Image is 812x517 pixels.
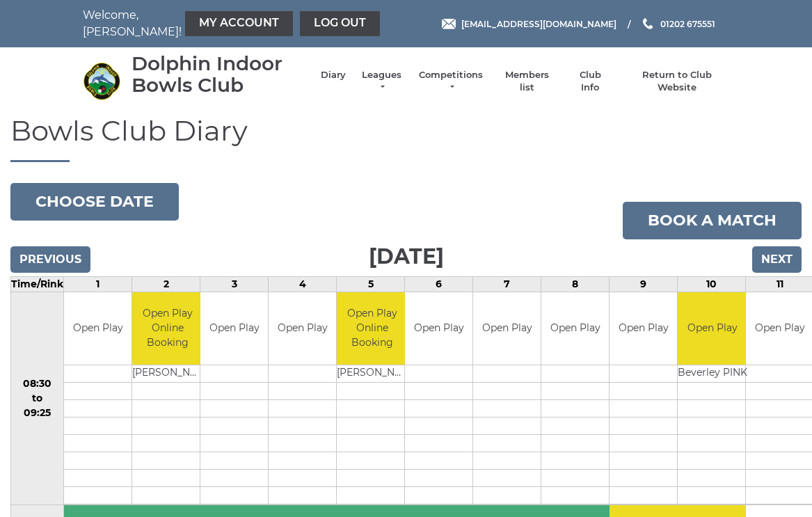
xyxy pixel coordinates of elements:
[10,246,90,273] input: Previous
[610,276,678,292] td: 9
[752,246,802,273] input: Next
[643,18,653,29] img: Phone us
[442,17,616,31] a: Email [EMAIL_ADDRESS][DOMAIN_NAME]
[200,276,269,292] td: 3
[641,17,715,31] a: Phone us 01202 675551
[337,276,405,292] td: 5
[405,276,473,292] td: 6
[185,11,293,36] a: My Account
[360,69,404,94] a: Leagues
[570,69,610,94] a: Club Info
[300,11,380,36] a: Log out
[442,19,456,29] img: Email
[10,183,179,221] button: Choose date
[83,7,340,40] nav: Welcome, [PERSON_NAME]!
[321,69,346,81] a: Diary
[678,365,747,383] td: Beverley PINK
[132,53,307,96] div: Dolphin Indoor Bowls Club
[269,276,337,292] td: 4
[417,69,484,94] a: Competitions
[678,292,747,365] td: Open Play
[200,292,268,365] td: Open Play
[269,292,336,365] td: Open Play
[337,365,407,383] td: [PERSON_NAME]
[660,18,715,29] span: 01202 675551
[83,62,121,100] img: Dolphin Indoor Bowls Club
[11,292,64,505] td: 08:30 to 09:25
[678,276,746,292] td: 10
[132,292,202,365] td: Open Play Online Booking
[623,202,802,239] a: Book a match
[461,18,616,29] span: [EMAIL_ADDRESS][DOMAIN_NAME]
[498,69,556,94] a: Members list
[132,365,202,383] td: [PERSON_NAME]
[132,276,200,292] td: 2
[610,292,677,365] td: Open Play
[11,276,64,292] td: Time/Rink
[473,292,541,365] td: Open Play
[541,276,610,292] td: 8
[64,292,132,365] td: Open Play
[10,116,802,162] h1: Bowls Club Diary
[624,69,729,94] a: Return to Club Website
[337,292,407,365] td: Open Play Online Booking
[405,292,472,365] td: Open Play
[541,292,609,365] td: Open Play
[64,276,132,292] td: 1
[473,276,541,292] td: 7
